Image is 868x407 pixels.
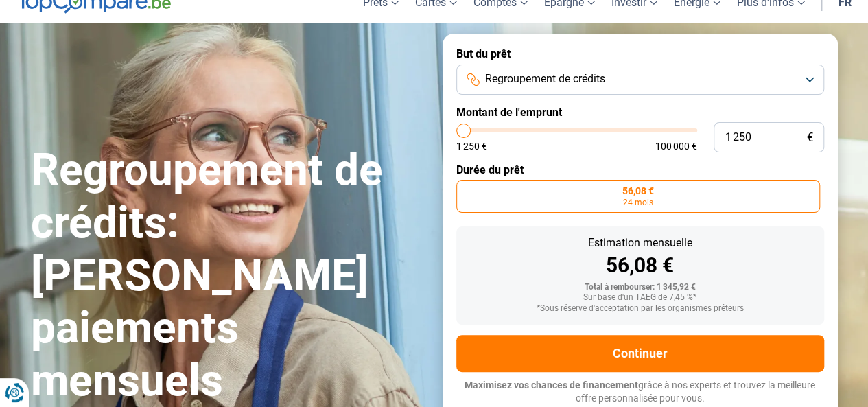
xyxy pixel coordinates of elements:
[655,141,697,151] span: 100 000 €
[622,186,654,196] span: 56,08 €
[467,255,813,276] div: 56,08 €
[467,237,813,248] div: Estimation mensuelle
[623,198,653,207] span: 24 mois
[456,141,487,151] span: 1 250 €
[467,293,813,303] div: Sur base d'un TAEG de 7,45 %*
[465,380,638,391] span: Maximisez vos chances de financement
[467,304,813,314] div: *Sous réserve d'acceptation par les organismes prêteurs
[485,71,605,86] span: Regroupement de crédits
[456,106,824,119] label: Montant de l'emprunt
[456,379,824,406] p: grâce à nos experts et trouvez la meilleure offre personnalisée pour vous.
[467,283,813,292] div: Total à rembourser: 1 345,92 €
[456,163,824,176] label: Durée du prêt
[807,132,813,143] span: €
[456,65,824,95] button: Regroupement de crédits
[456,335,824,372] button: Continuer
[456,47,824,60] label: But du prêt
